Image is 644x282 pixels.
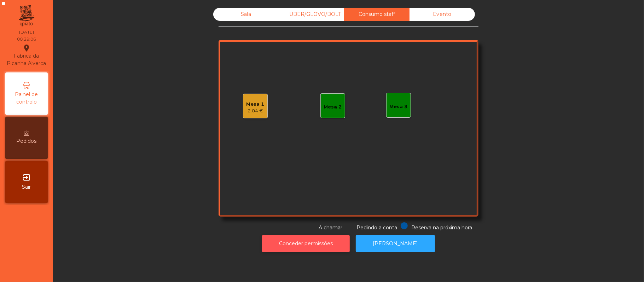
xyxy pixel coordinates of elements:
[17,36,36,42] div: 00:29:06
[279,8,344,21] div: UBER/GLOVO/BOLT
[344,8,410,21] div: Consumo staff
[22,44,31,52] i: location_on
[324,104,342,111] div: Mesa 2
[6,44,47,67] div: Fabrica da Picanha Alverca
[7,91,46,106] span: Painel de controlo
[356,235,435,252] button: [PERSON_NAME]
[410,8,475,21] div: Evento
[19,29,34,35] div: [DATE]
[22,173,31,182] i: exit_to_app
[246,107,265,114] div: 2.04 €
[262,235,350,252] button: Conceder permissões
[18,4,35,28] img: qpiato
[411,224,472,231] span: Reserva na próxima hora
[213,8,279,21] div: Sala
[246,101,265,108] div: Mesa 1
[22,183,31,191] span: Sair
[390,103,408,110] div: Mesa 3
[17,137,37,145] span: Pedidos
[356,224,397,231] span: Pedindo a conta
[319,224,342,231] span: A chamar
